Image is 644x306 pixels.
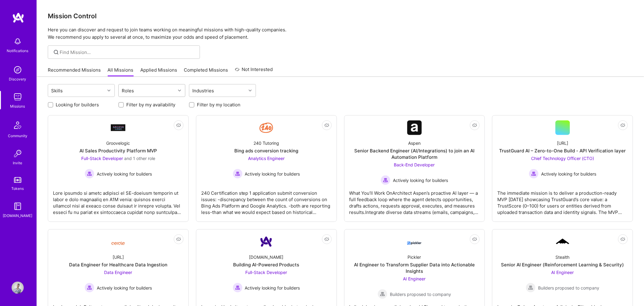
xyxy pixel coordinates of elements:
[621,237,625,242] i: icon EyeClosed
[12,35,24,48] img: bell
[176,237,181,242] i: icon EyeClosed
[10,118,25,133] img: Community
[48,67,101,77] a: Recommended Missions
[97,171,152,177] span: Actively looking for builders
[248,156,285,161] span: Analytics Engineer
[555,238,570,246] img: Company Logo
[472,237,477,242] i: icon EyeClosed
[233,262,299,268] div: Building AI-Powered Products
[85,169,94,179] img: Actively looking for builders
[111,237,125,247] img: Company Logo
[394,162,435,167] span: Back-End Developer
[13,160,23,166] div: Invite
[407,236,422,247] img: Company Logo
[111,124,125,131] img: Company Logo
[621,123,625,128] i: icon EyeClosed
[53,120,184,217] a: Company LogoGroovelogicAI Sales Productivity Platform MVPFull-Stack Developer and 1 other roleAct...
[124,156,155,161] span: and 1 other role
[393,177,448,183] span: Actively looking for builders
[233,169,243,179] img: Actively looking for builders
[249,254,284,260] div: [DOMAIN_NAME]
[529,169,539,179] img: Actively looking for builders
[201,120,332,217] a: Company Logo240 TutoringBing ads conversion trackingAnalytics Engineer Actively looking for build...
[197,101,240,108] label: Filter by my location
[235,66,273,77] a: Not Interested
[349,185,480,215] div: What You’ll Work OnArchitect Aspen’s proactive AI layer — a full feedback loop where the agent de...
[56,101,99,108] label: Looking for builders
[499,148,626,154] div: TrustGuard AI – Zero-to-One Build - API Verification layer
[259,120,274,135] img: Company Logo
[48,26,633,41] p: Here you can discover and request to join teams working on meaningful missions with high-quality ...
[12,282,24,294] img: User Avatar
[113,254,124,260] div: [URL]
[10,103,25,109] div: Missions
[538,285,599,291] span: Builders proposed to company
[551,270,574,275] span: AI Engineer
[12,12,24,23] img: logo
[81,156,123,161] span: Full-Stack Developer
[12,64,24,76] img: discovery
[97,285,152,291] span: Actively looking for builders
[184,67,228,77] a: Completed Missions
[178,89,181,92] i: icon Chevron
[12,148,24,160] img: Invite
[349,262,480,274] div: AI Engineer to Transform Supplier Data into Actionable Insights
[259,234,274,249] img: Company Logo
[501,262,624,268] div: Senior AI Engineer (Reinforcement Learning & Security)
[121,86,136,95] div: Roles
[378,289,387,299] img: Builders proposed to company
[497,120,628,217] a: [URL]TrustGuard AI – Zero-to-One Build - API Verification layerChief Technology Officer (CTO) Act...
[556,254,570,260] div: Stealth
[12,185,24,192] div: Tokens
[10,282,25,294] a: User Avatar
[557,140,568,146] div: [URL]
[8,133,27,139] div: Community
[48,12,633,20] h3: Mission Control
[108,67,134,77] a: All Missions
[7,48,29,54] div: Notifications
[249,89,252,92] i: icon Chevron
[85,283,94,293] img: Actively looking for builders
[191,86,216,95] div: Industries
[349,148,480,160] div: Senior Backend Engineer (AI/Integrations) to join an AI Automation Platform
[234,148,298,154] div: Bing ads conversion tracking
[53,185,184,215] div: Lore ipsumdo si ametc adipisci el SE-doeiusm temporin ut labor e dolo magnaaliq en A1M venia: qui...
[50,86,65,95] div: Skills
[53,49,60,56] i: icon SearchGrey
[390,291,451,297] span: Builders proposed to company
[246,270,287,275] span: Full-Stack Developer
[201,185,332,215] div: 240 Certification step 1 application submit conversion issues: -discrepancy between the count of ...
[12,91,24,103] img: teamwork
[245,285,300,291] span: Actively looking for builders
[381,175,390,185] img: Actively looking for builders
[79,148,157,154] div: AI Sales Productivity Platform MVP
[254,140,279,146] div: 240 Tutoring
[9,76,26,82] div: Discovery
[12,200,24,212] img: guide book
[60,49,195,55] input: Find Mission...
[531,156,594,161] span: Chief Technology Officer (CTO)
[407,120,422,135] img: Company Logo
[472,123,477,128] i: icon EyeClosed
[245,171,300,177] span: Actively looking for builders
[349,120,480,217] a: Company LogoAspenSenior Backend Engineer (AI/Integrations) to join an AI Automation PlatformBack-...
[106,140,130,146] div: Groovelogic
[126,101,175,108] label: Filter by my availability
[140,67,177,77] a: Applied Missions
[176,123,181,128] i: icon EyeClosed
[408,254,421,260] div: Pickler
[233,283,243,293] img: Actively looking for builders
[541,171,596,177] span: Actively looking for builders
[408,140,421,146] div: Aspen
[69,262,167,268] div: Data Engineer for Healthcare Data Ingestion
[324,123,329,128] i: icon EyeClosed
[104,270,132,275] span: Data Engineer
[324,237,329,242] i: icon EyeClosed
[14,177,21,183] img: tokens
[497,185,628,215] div: The immediate mission is to deliver a production-ready MVP [DATE] showcasing TrustGuard’s core va...
[526,283,536,293] img: Builders proposed to company
[107,89,110,92] i: icon Chevron
[3,212,33,219] div: [DOMAIN_NAME]
[403,276,426,281] span: AI Engineer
